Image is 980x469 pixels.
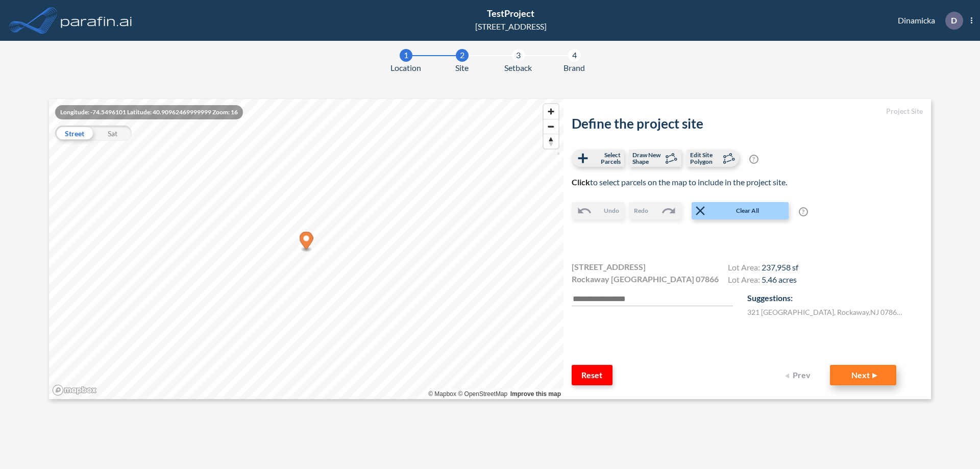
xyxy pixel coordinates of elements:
div: Map marker [300,232,313,253]
span: Setback [504,62,532,74]
button: Next [830,365,896,385]
span: Redo [634,206,648,215]
button: Zoom in [544,104,558,119]
span: 237,958 sf [762,262,798,272]
div: Sat [93,126,132,141]
h5: Project Site [572,107,923,116]
span: Zoom out [544,119,558,134]
span: TestProject [487,8,534,19]
label: 321 [GEOGRAPHIC_DATA] , Rockaway , NJ 07866 , US [747,307,905,317]
a: Mapbox [428,390,456,398]
span: Clear All [708,206,788,215]
button: Reset [572,365,612,385]
span: ? [799,207,808,216]
h4: Lot Area: [728,262,798,275]
p: D [951,16,957,25]
button: Undo [572,202,624,219]
div: 3 [512,49,525,62]
img: logo [59,10,134,31]
a: OpenStreetMap [458,390,507,398]
span: Location [390,62,421,74]
b: Click [572,177,590,187]
div: Longitude: -74.5496101 Latitude: 40.90962469999999 Zoom: 16 [55,105,243,119]
div: 1 [400,49,412,62]
h2: Define the project site [572,116,923,132]
span: Reset bearing to north [544,134,558,149]
span: Site [455,62,469,74]
p: Suggestions: [747,292,923,304]
span: Undo [604,206,619,215]
div: [STREET_ADDRESS] [475,20,547,33]
button: Clear All [692,202,789,219]
div: 4 [568,49,581,62]
button: Redo [629,202,681,219]
span: to select parcels on the map to include in the project site. [572,177,787,187]
a: Improve this map [510,390,561,398]
span: Brand [563,62,585,74]
div: 2 [456,49,469,62]
span: Rockaway [GEOGRAPHIC_DATA] 07866 [572,273,719,285]
span: Edit Site Polygon [690,152,720,165]
button: Reset bearing to north [544,134,558,149]
div: Street [55,126,93,141]
span: 5.46 acres [762,275,797,284]
button: Zoom out [544,119,558,134]
div: Dinamicka [883,12,972,30]
a: Mapbox homepage [52,384,97,396]
button: Prev [779,365,820,385]
span: Select Parcels [591,152,621,165]
h4: Lot Area: [728,275,798,287]
span: [STREET_ADDRESS] [572,261,646,273]
span: ? [749,155,758,164]
span: Draw New Shape [632,152,663,165]
canvas: Map [49,99,563,399]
